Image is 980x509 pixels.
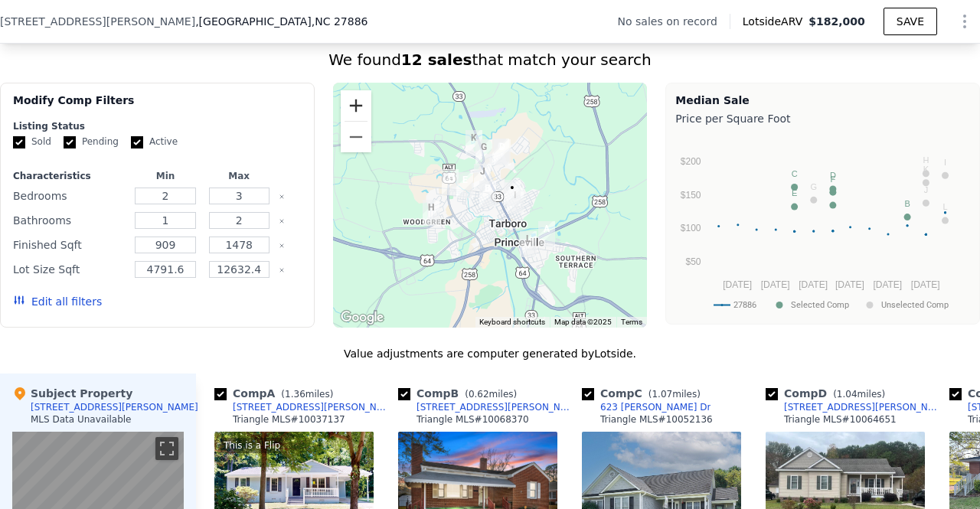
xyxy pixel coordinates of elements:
div: Bedrooms [13,185,126,207]
div: Bathrooms [13,210,126,231]
div: 200 Geddie Ave [532,215,561,253]
div: Price per Square Foot [675,108,970,129]
span: 0.62 [469,389,489,400]
div: 310 Wahree St [450,166,479,204]
div: [STREET_ADDRESS][PERSON_NAME] [784,401,943,413]
div: Comp A [214,386,339,401]
div: Median Sale [675,93,970,108]
span: Map data ©2025 [554,318,612,326]
a: 623 [PERSON_NAME] Dr [582,401,710,413]
div: Finished Sqft [13,234,126,256]
div: 1305 Woodgreen Rd [416,194,446,232]
div: Triangle MLS # 10064651 [784,413,897,426]
div: Characteristics [13,170,126,182]
a: [STREET_ADDRESS][PERSON_NAME] [214,401,392,413]
text: [DATE] [799,279,828,290]
div: 623 [PERSON_NAME] Dr [600,401,710,413]
button: SAVE [884,8,937,35]
a: Terms [621,318,642,326]
a: Open this area in Google Maps (opens a new window) [337,308,387,328]
div: Triangle MLS # 10037137 [233,413,345,426]
text: D [830,171,836,180]
div: MLS Data Unavailable [31,413,132,426]
svg: A chart. [675,129,966,321]
button: Keyboard shortcuts [479,317,545,328]
span: , NC 27886 [312,15,368,28]
text: [DATE] [874,279,903,290]
span: Lotside ARV [743,14,808,29]
span: ( miles) [827,389,891,400]
text: 27886 [733,300,756,310]
text: L [943,202,948,211]
button: Zoom out [341,122,371,152]
text: H [923,155,929,165]
button: Clear [279,243,285,249]
div: Modify Comp Filters [13,93,302,120]
div: 2314 Saint Andrew St [469,133,498,171]
span: 1.36 [285,389,305,400]
div: [STREET_ADDRESS][PERSON_NAME] [31,401,198,413]
button: Edit all filters [13,294,102,309]
label: Active [131,135,178,148]
a: [STREET_ADDRESS][PERSON_NAME] [398,401,576,413]
div: 126 Mayo St [468,158,497,196]
div: 211 Speight Ave [436,163,465,201]
text: B [905,199,910,208]
input: Active [131,136,143,148]
text: [DATE] [724,279,753,290]
div: Listing Status [13,120,302,132]
input: Sold [13,136,25,148]
label: Sold [13,135,51,148]
text: [DATE] [911,279,940,290]
text: C [792,169,798,178]
span: ( miles) [642,389,707,400]
span: 1.04 [837,389,857,400]
text: J [924,185,929,194]
div: Triangle MLS # 10052136 [600,413,713,426]
text: $150 [681,190,701,201]
button: Show Options [949,6,980,37]
text: Unselected Comp [881,300,949,310]
strong: 12 sales [401,51,472,69]
div: Lot Size Sqft [13,259,126,280]
div: Triangle MLS # 10068370 [416,413,529,426]
div: This is a Flip [220,438,283,453]
img: Google [337,308,387,328]
text: G [811,182,818,191]
div: 629 Tammy Dr [488,133,517,171]
button: Clear [279,218,285,224]
div: 623 Tammy Dr [486,132,515,171]
text: E [792,188,797,197]
div: [STREET_ADDRESS][PERSON_NAME] [416,401,576,413]
div: 409 E Baker St [498,174,527,212]
button: Clear [279,194,285,200]
div: Comp D [766,386,891,401]
a: [STREET_ADDRESS][PERSON_NAME] [766,401,943,413]
div: Subject Property [12,386,132,401]
span: , [GEOGRAPHIC_DATA] [195,14,367,29]
text: $50 [686,256,701,267]
div: No sales on record [618,14,730,29]
button: Toggle fullscreen view [155,437,178,460]
div: Comp B [398,386,523,401]
div: 505 W Johnston St [473,175,502,213]
span: $182,000 [808,15,865,28]
input: Pending [64,136,76,148]
text: $100 [681,223,701,233]
div: Max [205,170,273,182]
span: ( miles) [275,389,339,400]
text: K [923,165,929,174]
text: Selected Comp [791,300,849,310]
text: F [831,175,836,184]
div: 306 Beasley St [514,225,543,263]
span: ( miles) [459,389,523,400]
text: [DATE] [761,279,790,290]
text: $200 [681,156,701,167]
div: 2602 Beechwood Dr [459,124,488,162]
div: [STREET_ADDRESS][PERSON_NAME] [233,401,392,413]
text: A [831,187,837,196]
label: Pending [64,135,119,148]
text: [DATE] [835,279,864,290]
button: Clear [279,267,285,273]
